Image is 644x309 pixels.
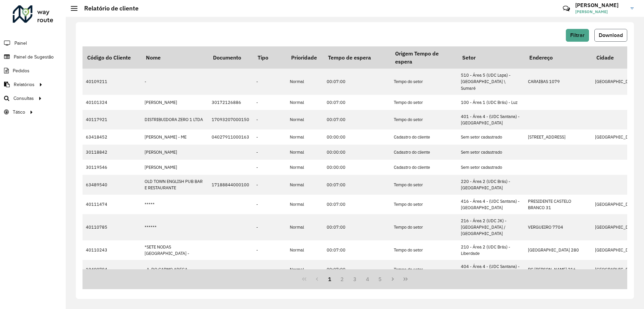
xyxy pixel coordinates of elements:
td: 40110243 [83,240,141,260]
td: Normal [286,195,323,214]
td: Tempo do setor [390,95,458,110]
td: 40101324 [83,95,141,110]
td: Cadastro do cliente [390,129,458,145]
td: [PERSON_NAME] [141,95,208,110]
td: 00:07:00 [323,110,390,129]
td: 00:07:00 [323,175,390,194]
td: Sem setor cadastrado [458,129,525,145]
td: 216 - Área 2 (UDC JK) - [GEOGRAPHIC_DATA] / [GEOGRAPHIC_DATA] [458,214,525,240]
td: 00:00:00 [323,145,390,160]
td: 00:07:00 [323,95,390,110]
td: Normal [286,214,323,240]
td: VERGUEIRO 7704 [525,214,592,240]
td: Cadastro do cliente [390,160,458,175]
td: 30119546 [83,160,141,175]
th: Prioridade [286,46,323,69]
td: 30118842 [83,145,141,160]
button: Last Page [399,273,412,285]
td: 00:07:00 [323,260,390,279]
td: Tempo do setor [390,175,458,194]
button: Next Page [386,273,399,285]
th: Código do Cliente [83,46,141,69]
span: Filtrar [570,32,585,38]
span: Consultas [13,95,34,102]
td: 04027911000163 [208,129,253,145]
td: 40111474 [83,195,141,214]
button: Download [594,29,627,42]
td: 00:07:00 [323,240,390,260]
span: Painel [14,40,27,47]
td: PRESIDENTE CASTELO BRANCO 31 [525,195,592,214]
span: [PERSON_NAME] [575,9,626,15]
td: 19400784 [83,260,141,279]
th: Tempo de espera [323,46,390,69]
td: [STREET_ADDRESS] [525,129,592,145]
td: - [253,260,286,279]
span: Download [599,32,623,38]
td: [PERSON_NAME] [141,145,208,160]
button: 4 [361,273,374,285]
td: - [253,129,286,145]
td: 63418452 [83,129,141,145]
td: 510 - Área 5 (UDC Lapa) - [GEOGRAPHIC_DATA] \ Sumaré [458,69,525,95]
td: - [253,214,286,240]
td: - [253,110,286,129]
td: Normal [286,110,323,129]
td: 40110785 [83,214,141,240]
td: Tempo do setor [390,195,458,214]
td: 220 - Área 2 (UDC Brás) - [GEOGRAPHIC_DATA] [458,175,525,194]
td: Normal [286,240,323,260]
td: Normal [286,260,323,279]
button: 5 [374,273,387,285]
td: Normal [286,95,323,110]
td: Sem setor cadastrado [458,160,525,175]
td: Tempo do setor [390,110,458,129]
td: - [253,160,286,175]
td: 404 - Área 4 - (UDC Santana) - [GEOGRAPHIC_DATA] [458,260,525,279]
td: 00:00:00 [323,160,390,175]
th: Origem Tempo de espera [390,46,458,69]
td: Normal [286,175,323,194]
td: . A. DO CARMO ADEGA [141,260,208,279]
th: Documento [208,46,253,69]
td: - [253,175,286,194]
button: 1 [323,273,336,285]
button: Filtrar [566,29,589,42]
td: [PERSON_NAME] [141,160,208,175]
td: 100 - Área 1 (UDC Brás) - Luz [458,95,525,110]
button: 2 [336,273,348,285]
h2: Relatório de cliente [77,5,139,12]
td: 00:07:00 [323,214,390,240]
td: Sem setor cadastrado [458,145,525,160]
td: - [253,69,286,95]
td: 30172126886 [208,95,253,110]
td: *SETE NODAS [GEOGRAPHIC_DATA] - [141,240,208,260]
td: Tempo do setor [390,214,458,240]
td: - [253,195,286,214]
span: Pedidos [13,67,30,74]
td: DISTRIBUIDORA ZERO 1 LTDA [141,110,208,129]
td: 17093207000150 [208,110,253,129]
td: 40109211 [83,69,141,95]
td: - [253,95,286,110]
td: Normal [286,160,323,175]
td: [GEOGRAPHIC_DATA] 280 [525,240,592,260]
td: 401 - Área 4 - (UDC Santana) - [GEOGRAPHIC_DATA] [458,110,525,129]
th: Setor [458,46,525,69]
button: 3 [348,273,361,285]
td: 17188844000100 [208,175,253,194]
td: Tempo do setor [390,260,458,279]
td: - [253,145,286,160]
td: Normal [286,129,323,145]
td: 00:07:00 [323,69,390,95]
h3: [PERSON_NAME] [575,2,626,8]
td: 00:07:00 [323,195,390,214]
a: Contato Rápido [559,1,574,16]
td: Tempo do setor [390,240,458,260]
td: Cadastro do cliente [390,145,458,160]
th: Endereço [525,46,592,69]
td: PC [PERSON_NAME] 216 [525,260,592,279]
td: Tempo do setor [390,69,458,95]
td: Normal [286,145,323,160]
th: Nome [141,46,208,69]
